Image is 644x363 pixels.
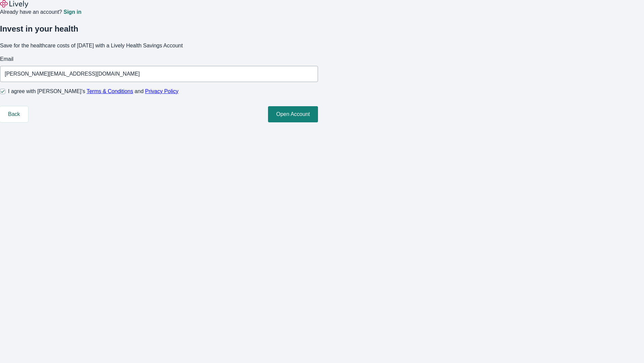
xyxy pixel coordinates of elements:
button: Open Account [268,106,318,122]
a: Privacy Policy [145,88,179,94]
span: I agree with [PERSON_NAME]’s and [8,87,178,95]
a: Sign in [63,9,81,15]
a: Terms & Conditions [87,88,133,94]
